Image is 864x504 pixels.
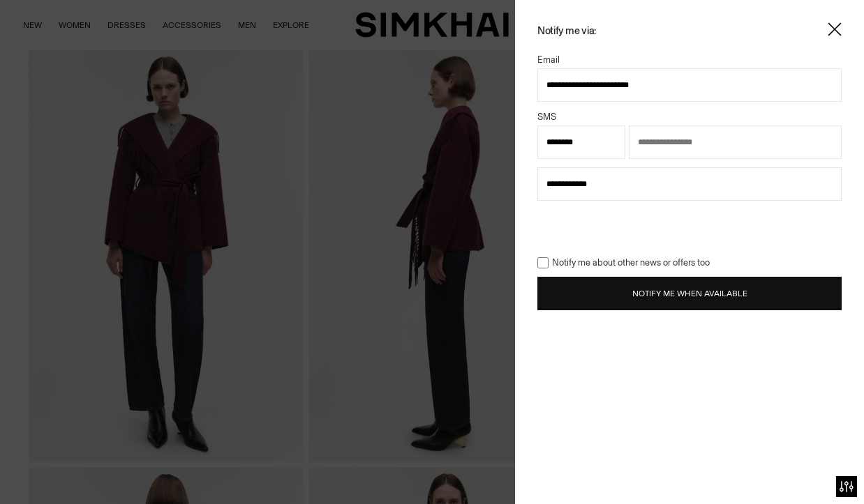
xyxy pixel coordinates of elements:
[537,257,549,268] input: Notify me about other news or offers too
[11,451,140,493] iframe: Sign Up via Text for Offers
[537,110,556,124] div: SMS
[549,256,710,270] span: Notify me about other news or offers too
[537,22,842,39] div: Notify me via:
[537,53,560,67] div: Email
[537,277,842,310] button: Notify Me When Available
